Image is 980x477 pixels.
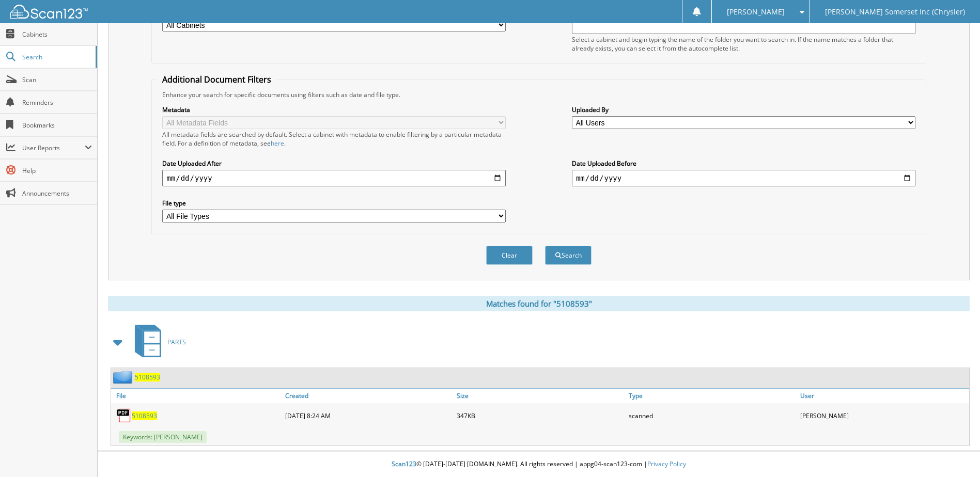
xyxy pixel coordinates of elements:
[98,452,980,477] div: © [DATE]-[DATE] [DOMAIN_NAME]. All rights reserved | appg04-scan123-com |
[111,389,283,403] a: File
[10,5,88,19] img: scan123-logo-white.svg
[108,296,970,311] div: Matches found for "5108593"
[626,389,798,403] a: Type
[22,30,92,39] span: Cabinets
[119,431,207,443] span: Keywords: [PERSON_NAME]
[157,90,920,99] div: Enhance your search for specific documents using filters such as date and file type.
[572,170,915,186] input: end
[22,121,92,130] span: Bookmarks
[283,405,454,426] div: [DATE] 8:24 AM
[167,338,186,346] span: PARTS
[135,373,160,381] a: 5108593
[113,371,135,384] img: folder2.png
[928,427,980,477] iframe: Chat Widget
[727,9,785,15] span: [PERSON_NAME]
[392,459,416,468] span: Scan123
[271,139,284,148] a: here
[798,405,969,426] div: [PERSON_NAME]
[545,246,592,265] button: Search
[129,322,186,362] a: PARTS
[162,105,506,114] label: Metadata
[22,98,92,107] span: Reminders
[132,411,157,420] a: 5108593
[486,246,533,265] button: Clear
[798,389,969,403] a: User
[157,74,276,85] legend: Additional Document Filters
[162,170,506,186] input: start
[647,459,686,468] a: Privacy Policy
[825,9,965,15] span: [PERSON_NAME] Somerset Inc (Chrysler)
[116,408,132,423] img: PDF.png
[22,75,92,84] span: Scan
[22,166,92,175] span: Help
[22,144,85,152] span: User Reports
[22,189,92,198] span: Announcements
[162,159,506,168] label: Date Uploaded After
[454,389,626,403] a: Size
[454,405,626,426] div: 347KB
[572,35,915,53] div: Select a cabinet and begin typing the name of the folder you want to search in. If the name match...
[572,159,915,168] label: Date Uploaded Before
[626,405,798,426] div: scanned
[283,389,454,403] a: Created
[572,105,915,114] label: Uploaded By
[162,130,506,148] div: All metadata fields are searched by default. Select a cabinet with metadata to enable filtering b...
[22,53,90,61] span: Search
[162,199,506,208] label: File type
